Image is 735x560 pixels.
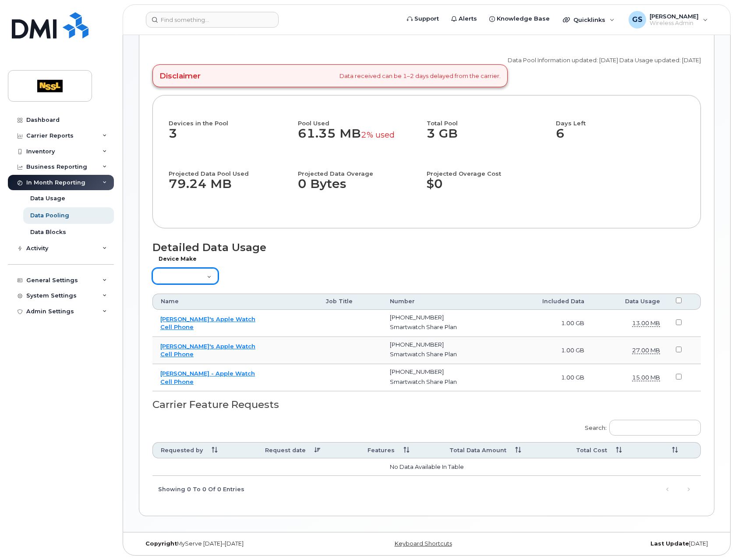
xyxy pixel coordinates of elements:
th: Requested by: activate to sort column ascending [152,442,257,458]
label: Search: [579,414,701,439]
label: Device Make [158,256,197,262]
h4: Disclaimer [159,71,201,80]
a: Cell Phone [160,378,194,385]
div: Greg Stevenson [622,11,714,28]
a: Alerts [445,10,483,28]
a: Knowledge Base [483,10,556,28]
th: Included Data [505,294,592,309]
div: Smartwatch Share Plan [390,350,498,358]
dd: 0 Bytes [298,177,419,200]
span: Wireless Admin [650,20,699,27]
h1: Detailed Data Usage [152,241,701,253]
h3: Carrier Feature Requests [152,399,701,410]
span: Support [414,14,439,23]
th: Total Data Amount: activate to sort column ascending [442,442,568,458]
h4: Projected Data Pool Used [169,162,290,177]
span: [PERSON_NAME] [650,13,699,20]
dd: 3 GB [427,127,548,149]
h4: Days Left [556,111,685,126]
h4: Projected Data Overage [298,162,419,177]
a: Previous [661,483,674,496]
div: [PHONE_NUMBER] [390,368,498,376]
a: Keyboard Shortcuts [395,540,452,547]
th: Request date: activate to sort column ascending [257,442,359,458]
div: Quicklinks [557,11,621,28]
a: Support [401,10,445,28]
dd: 79.24 MB [169,177,290,200]
h4: Pool Used [298,111,419,126]
dfn: Domestic Data: humanSize(row.domesticData) [632,347,660,354]
th: Features: activate to sort column ascending [360,442,442,458]
span: Alerts [459,14,477,23]
p: Data Pool Information updated: [DATE] Data Usage updated: [DATE] [508,56,701,64]
td: No data available in table [152,458,701,476]
dd: $0 [427,177,556,200]
strong: Copyright [145,540,177,547]
input: Search: [609,420,701,436]
th: Name [152,294,318,309]
div: Smartwatch Share Plan [390,323,498,331]
a: [PERSON_NAME]'s Apple Watch [160,315,255,323]
dd: 61.35 MB [298,127,419,149]
a: Cell Phone [160,351,194,358]
th: Total Cost: activate to sort column ascending [568,442,655,458]
strong: Last Update [650,540,689,547]
div: Smartwatch Share Plan [390,378,498,386]
th: : activate to sort column ascending [655,442,701,458]
a: Next [682,483,695,496]
td: 1.00 GB [505,337,592,364]
div: Showing 0 to 0 of 0 entries [152,482,244,496]
dd: 6 [556,127,685,149]
span: GS [632,14,643,25]
th: Number [382,294,506,309]
h4: Total Pool [427,111,548,126]
dfn: Domestic Data: humanSize(row.domesticData) [632,319,660,327]
div: [DATE] [523,540,714,547]
th: Data Usage [592,294,668,309]
dfn: Domestic Data: humanSize(row.domesticData) [632,374,660,381]
span: Knowledge Base [497,14,550,23]
span: Quicklinks [573,16,605,23]
a: [PERSON_NAME]'s Apple Watch [160,343,255,350]
div: Data received can be 1–2 days delayed from the carrier. [152,64,508,87]
div: [PHONE_NUMBER] [390,313,498,322]
small: 2% used [361,130,395,140]
td: 1.00 GB [505,310,592,337]
h4: Projected Overage Cost [427,162,556,177]
input: Find something... [146,12,279,28]
div: MyServe [DATE]–[DATE] [139,540,331,547]
td: 1.00 GB [505,364,592,391]
div: [PHONE_NUMBER] [390,340,498,349]
dd: 3 [169,127,298,149]
th: Job Title [318,294,382,309]
h4: Devices in the Pool [169,111,298,126]
a: Cell Phone [160,323,194,330]
a: [PERSON_NAME] - Apple Watch [160,370,255,377]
